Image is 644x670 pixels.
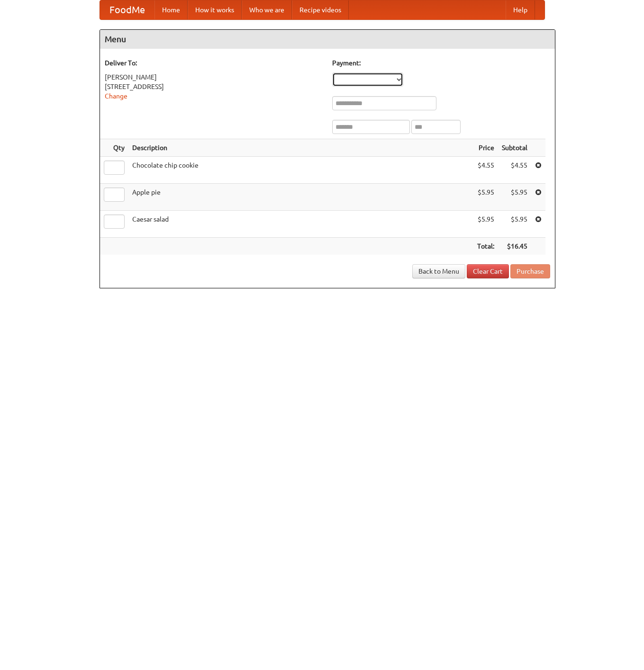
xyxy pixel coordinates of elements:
td: Chocolate chip cookie [128,157,473,184]
th: $16.45 [498,238,531,255]
td: $5.95 [498,184,531,211]
a: Change [105,92,127,100]
a: Back to Menu [412,264,465,278]
h4: Menu [100,30,555,49]
a: Home [154,0,188,19]
button: Purchase [510,264,550,278]
th: Price [473,139,498,157]
td: Caesar salad [128,211,473,238]
td: $5.95 [498,211,531,238]
a: Clear Cart [467,264,509,278]
th: Qty [100,139,128,157]
div: [PERSON_NAME] [105,72,323,82]
td: $4.55 [473,157,498,184]
a: FoodMe [100,0,154,19]
td: $5.95 [473,184,498,211]
th: Description [128,139,473,157]
a: How it works [188,0,242,19]
td: $4.55 [498,157,531,184]
a: Recipe videos [292,0,349,19]
th: Total: [473,238,498,255]
td: Apple pie [128,184,473,211]
a: Who we are [242,0,292,19]
div: [STREET_ADDRESS] [105,82,323,91]
h5: Deliver To: [105,58,323,68]
th: Subtotal [498,139,531,157]
td: $5.95 [473,211,498,238]
h5: Payment: [332,58,550,68]
a: Help [506,0,535,19]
